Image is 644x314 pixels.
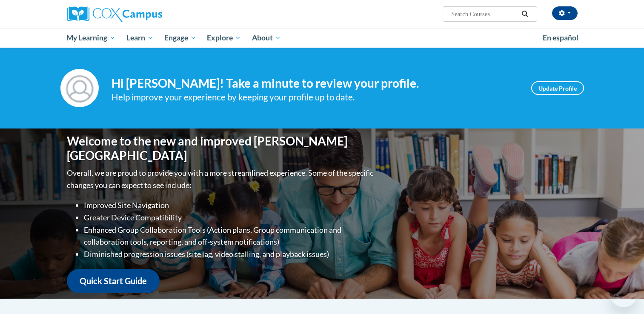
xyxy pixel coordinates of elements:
div: Help improve your experience by keeping your profile up to date. [112,90,518,104]
a: En español [537,29,584,47]
p: Overall, we are proud to provide you with a more streamlined experience. Some of the specific cha... [67,167,375,191]
li: Improved Site Navigation [84,199,375,211]
a: Engage [159,28,202,48]
a: Explore [201,28,246,48]
li: Greater Device Compatibility [84,211,375,224]
span: About [252,33,281,43]
iframe: Button to launch messaging window [610,280,637,307]
span: My Learning [66,33,115,43]
a: Cox Campus [67,6,229,22]
span: Explore [207,33,241,43]
span: Engage [164,33,196,43]
a: Learn [121,28,159,48]
input: Search Courses [450,9,518,19]
a: Quick Start Guide [67,269,160,293]
li: Diminished progression issues (site lag, video stalling, and playback issues) [84,248,375,260]
span: Learn [126,33,153,43]
a: Update Profile [531,81,584,95]
li: Enhanced Group Collaboration Tools (Action plans, Group communication and collaboration tools, re... [84,224,375,248]
img: Cox Campus [67,6,162,22]
div: Main menu [54,28,590,48]
button: Account Settings [552,6,578,20]
h1: Welcome to the new and improved [PERSON_NAME][GEOGRAPHIC_DATA] [67,134,375,163]
a: My Learning [61,28,121,48]
span: En español [543,33,578,42]
button: Search [518,9,531,19]
h4: Hi [PERSON_NAME]! Take a minute to review your profile. [112,76,518,91]
img: Profile Image [60,69,99,107]
a: About [246,28,286,48]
